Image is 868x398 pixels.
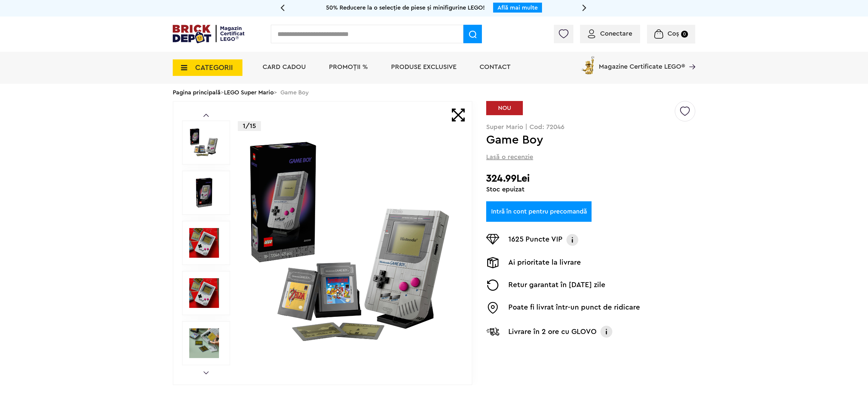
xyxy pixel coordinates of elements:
[508,280,605,291] p: Retur garantat în [DATE] zile
[195,64,233,71] span: CATEGORII
[189,228,219,258] img: Game Boy LEGO 72046
[599,55,685,70] span: Magazine Certificate LEGO®
[203,371,209,374] a: Next
[508,326,597,337] p: Livrare în 2 ore cu GLOVO
[600,30,632,37] span: Conectare
[486,234,499,245] img: Puncte VIP
[203,114,209,117] a: Prev
[391,64,456,70] a: Produse exclusive
[508,234,562,246] p: 1625 Puncte VIP
[486,101,523,115] div: NOU
[685,55,695,61] a: Magazine Certificate LEGO®
[497,5,538,11] a: Află mai multe
[486,257,499,268] img: Livrare
[508,257,581,268] p: Ai prioritate la livrare
[486,280,499,291] img: Returnare
[588,30,632,37] a: Conectare
[486,134,674,146] h1: Game Boy
[189,178,219,208] img: Game Boy
[189,328,219,358] img: LEGO Super Mario Game Boy
[173,84,695,101] div: > > Game Boy
[508,302,640,314] p: Poate fi livrat într-un punct de ridicare
[263,64,306,70] a: Card Cadou
[245,137,457,349] img: Game Boy
[486,327,499,336] img: Livrare Glovo
[486,186,695,193] div: Stoc epuizat
[566,234,579,246] img: Info VIP
[326,5,485,11] span: 50% Reducere la o selecție de piese și minifigurine LEGO!
[681,31,688,38] small: 0
[224,89,274,95] a: LEGO Super Mario
[238,121,261,131] p: 1/15
[486,124,695,130] p: Super Mario | Cod: 72046
[189,128,219,157] img: Game Boy
[486,201,592,222] a: Intră în cont pentru precomandă
[486,152,533,162] span: Lasă o recenzie
[486,302,499,314] img: Easybox
[486,173,695,184] h2: 324.99Lei
[329,64,368,70] a: PROMOȚII %
[173,89,221,95] a: Pagina principală
[600,325,613,338] img: Info livrare cu GLOVO
[668,30,679,37] span: Coș
[480,64,511,70] a: Contact
[189,278,219,308] img: Seturi Lego Game Boy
